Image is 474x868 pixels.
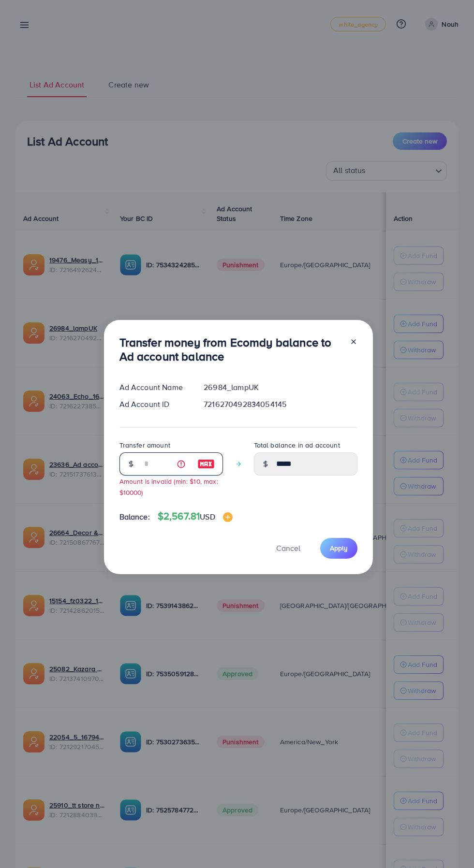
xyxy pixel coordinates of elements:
[158,510,233,522] h4: $2,567.81
[196,399,365,410] div: 7216270492834054145
[119,335,342,363] h3: Transfer money from Ecomdy balance to Ad account balance
[197,458,215,470] img: image
[254,440,340,450] label: Total balance in ad account
[330,543,348,553] span: Apply
[276,543,300,553] span: Cancel
[320,538,357,559] button: Apply
[196,382,365,393] div: 26984_lampUK
[200,511,215,522] span: USD
[119,511,150,522] span: Balance:
[112,399,196,410] div: Ad Account ID
[119,477,218,497] small: Amount is invalid (min: $10, max: $10000)
[112,382,196,393] div: Ad Account Name
[119,440,170,450] label: Transfer amount
[264,538,312,559] button: Cancel
[223,512,233,522] img: image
